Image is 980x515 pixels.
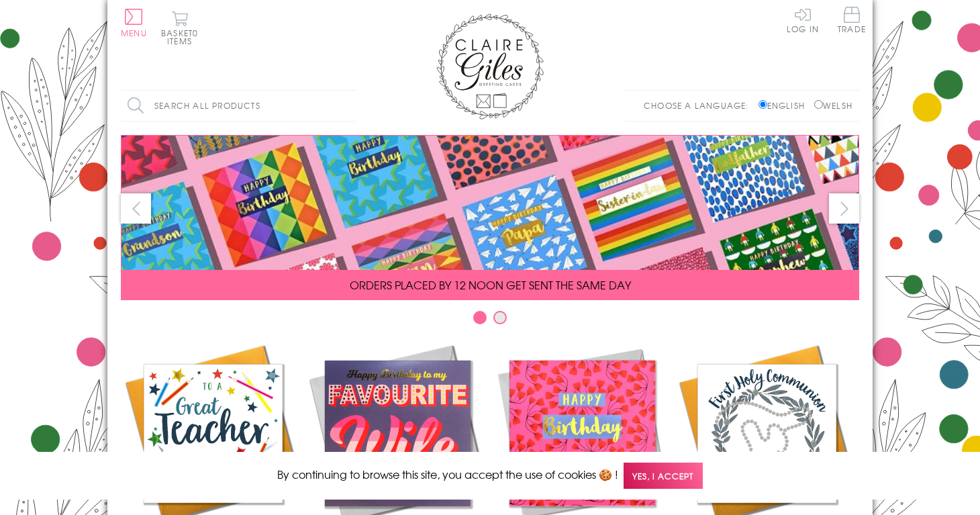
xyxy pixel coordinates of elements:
[350,277,631,293] span: ORDERS PLACED BY 12 NOON GET SENT THE SAME DAY
[814,99,852,111] label: Welsh
[436,13,544,120] img: Claire Giles Greetings Cards
[473,311,487,324] button: Carousel Page 1 (Current Slide)
[167,27,198,47] span: 0 items
[121,193,151,224] button: prev
[121,27,147,39] span: Menu
[493,311,507,324] button: Carousel Page 2
[121,9,147,37] button: Menu
[829,193,859,224] button: next
[787,7,819,33] a: Log In
[838,7,866,36] a: Trade
[814,100,823,109] input: Welsh
[758,99,812,111] label: English
[644,99,756,111] p: Choose a language:
[624,463,703,489] span: Yes, I accept
[161,11,198,45] button: Basket0 items
[342,91,356,121] input: Search
[121,91,356,121] input: Search all products
[121,310,859,331] div: Carousel Pagination
[758,100,767,109] input: English
[838,7,866,33] span: Trade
